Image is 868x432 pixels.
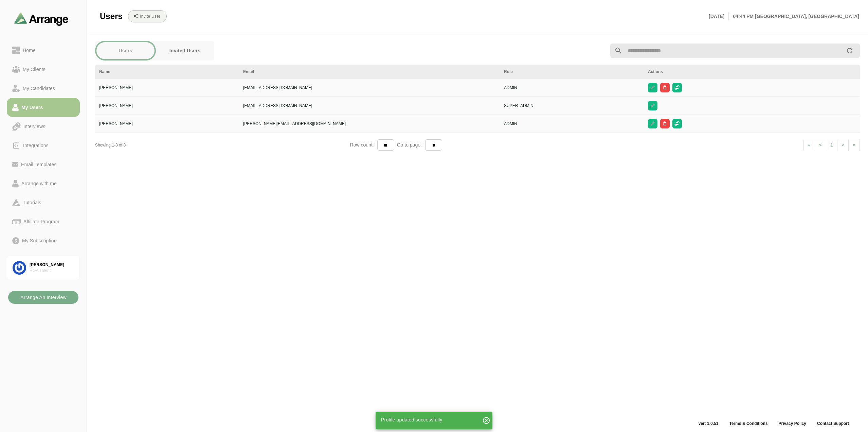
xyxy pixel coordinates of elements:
[724,421,773,426] a: Terms & Conditions
[30,268,74,274] div: HOA Talent
[504,121,640,127] div: ADMIN
[140,14,160,19] b: Invite User
[729,12,859,20] p: 04:44 PM [GEOGRAPHIC_DATA], [GEOGRAPHIC_DATA]
[20,65,48,73] div: My Clients
[95,142,350,148] div: Showing 1-3 of 3
[7,174,80,193] a: Arrange with me
[243,121,496,127] div: [PERSON_NAME][EMAIL_ADDRESS][DOMAIN_NAME]
[709,12,729,20] p: [DATE]
[846,47,854,55] i: appended action
[243,103,496,109] div: [EMAIL_ADDRESS][DOMAIN_NAME]
[14,12,69,25] img: arrangeai-name-small-logo.4d2b8aee.svg
[99,121,235,127] div: [PERSON_NAME]
[7,212,80,231] a: Affiliate Program
[30,262,74,268] div: [PERSON_NAME]
[7,193,80,212] a: Tutorials
[7,231,80,250] a: My Subscription
[19,237,59,245] div: My Subscription
[99,85,235,91] div: [PERSON_NAME]
[7,117,80,136] a: Interviews
[20,46,38,54] div: Home
[7,136,80,155] a: Integrations
[20,291,67,304] b: Arrange An Interview
[20,84,58,92] div: My Candidates
[394,142,425,148] span: Go to page:
[19,179,59,188] div: Arrange with me
[693,421,724,426] span: ver: 1.0.51
[21,122,48,131] div: Interviews
[350,142,377,148] span: Row count:
[504,103,640,109] div: SUPER_ADMIN
[21,218,62,226] div: Affiliate Program
[19,103,46,111] div: My Users
[8,291,78,304] button: Arrange An Interview
[7,256,80,280] a: [PERSON_NAME]HOA Talent
[7,41,80,60] a: Home
[99,69,235,75] div: Name
[96,42,155,59] button: Users
[156,42,214,59] button: Invited Users
[7,60,80,79] a: My Clients
[128,10,167,22] button: Invite User
[504,69,640,75] div: Role
[504,85,640,91] div: ADMIN
[99,103,235,109] div: [PERSON_NAME]
[7,79,80,98] a: My Candidates
[648,69,856,75] div: Actions
[773,421,812,426] a: Privacy Policy
[243,69,496,75] div: Email
[243,85,496,91] div: [EMAIL_ADDRESS][DOMAIN_NAME]
[381,417,442,422] span: Profile updated successfully
[100,11,123,21] span: Users
[20,141,51,150] div: Integrations
[7,98,80,117] a: My Users
[812,421,854,426] a: Contact Support
[18,160,59,169] div: Email Templates
[20,198,44,207] div: Tutorials
[7,155,80,174] a: Email Templates
[95,41,156,61] a: Users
